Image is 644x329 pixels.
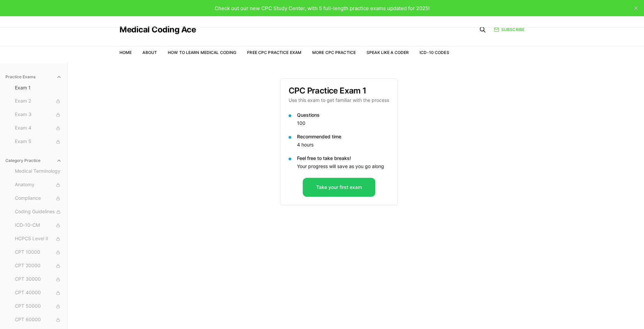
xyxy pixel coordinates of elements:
[15,98,62,105] span: Exam 2
[312,50,356,55] a: More CPC Practice
[297,112,389,118] p: Questions
[15,289,62,297] span: CPT 40000
[15,262,62,270] span: CPT 20000
[12,96,64,107] button: Exam 2
[297,120,389,127] p: 100
[12,166,64,177] button: Medical Terminology
[12,82,64,93] button: Exam 1
[15,249,62,256] span: CPT 10000
[119,26,196,34] a: Medical Coding Ace
[12,136,64,147] button: Exam 5
[297,133,389,140] p: Recommended time
[12,193,64,204] button: Compliance
[3,155,64,166] button: Category Practice
[303,178,375,197] button: Take your first exam
[15,276,62,283] span: CPT 30000
[119,50,132,55] a: Home
[15,222,62,229] span: ICD-10-CM
[15,168,62,175] span: Medical Terminology
[168,50,236,55] a: How to Learn Medical Coding
[297,141,389,148] p: 4 hours
[12,180,64,190] button: Anatomy
[12,274,64,285] button: CPT 30000
[630,3,641,13] button: close
[12,207,64,217] button: Coding Guidelines
[494,27,525,33] a: Subscribe
[12,287,64,298] button: CPT 40000
[15,111,62,118] span: Exam 3
[12,123,64,134] button: Exam 4
[15,195,62,202] span: Compliance
[297,155,389,162] p: Feel free to take breaks!
[367,50,409,55] a: Speak Like a Coder
[289,97,389,104] p: Use this exam to get familiar with the process
[15,316,62,324] span: CPT 60000
[420,50,449,55] a: ICD-10 Codes
[3,72,64,82] button: Practice Exams
[15,84,62,91] span: Exam 1
[12,301,64,312] button: CPT 50000
[289,87,389,95] h3: CPC Practice Exam 1
[142,50,157,55] a: About
[215,5,430,11] span: Check out our new CPC Study Center, with 5 full-length practice exams updated for 2025!
[12,234,64,244] button: HCPCS Level II
[297,163,389,170] p: Your progress will save as you go along
[15,235,62,243] span: HCPCS Level II
[12,314,64,325] button: CPT 60000
[15,125,62,132] span: Exam 4
[15,138,62,145] span: Exam 5
[12,109,64,120] button: Exam 3
[12,247,64,258] button: CPT 10000
[12,220,64,231] button: ICD-10-CM
[15,181,62,189] span: Anatomy
[15,303,62,310] span: CPT 50000
[15,208,62,216] span: Coding Guidelines
[247,50,301,55] a: Free CPC Practice Exam
[12,261,64,271] button: CPT 20000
